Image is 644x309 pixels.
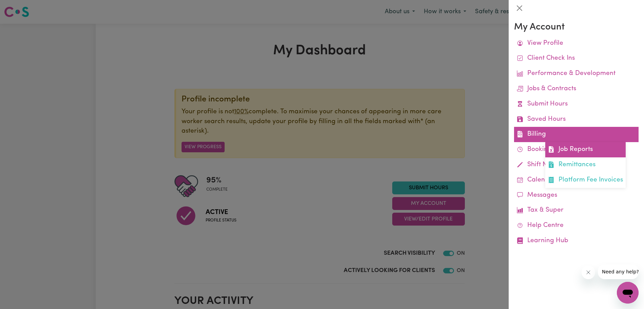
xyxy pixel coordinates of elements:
[514,233,639,249] a: Learning Hub
[514,188,639,203] a: Messages
[514,51,639,66] a: Client Check Ins
[514,81,639,97] a: Jobs & Contracts
[598,264,639,279] iframe: Message from company
[514,112,639,127] a: Saved Hours
[545,157,626,173] a: Remittances
[514,203,639,218] a: Tax & Super
[514,127,639,142] a: BillingJob ReportsRemittancesPlatform Fee Invoices
[514,142,639,157] a: Bookings
[514,66,639,81] a: Performance & Development
[514,3,525,14] button: Close
[514,97,639,112] a: Submit Hours
[514,22,639,33] h3: My Account
[514,157,639,173] a: Shift Notes
[514,36,639,51] a: View Profile
[514,218,639,233] a: Help Centre
[582,266,595,279] iframe: Close message
[514,173,639,188] a: Calendar
[617,282,639,304] iframe: Button to launch messaging window
[545,173,626,188] a: Platform Fee Invoices
[545,142,626,157] a: Job Reports
[4,5,41,10] span: Need any help?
